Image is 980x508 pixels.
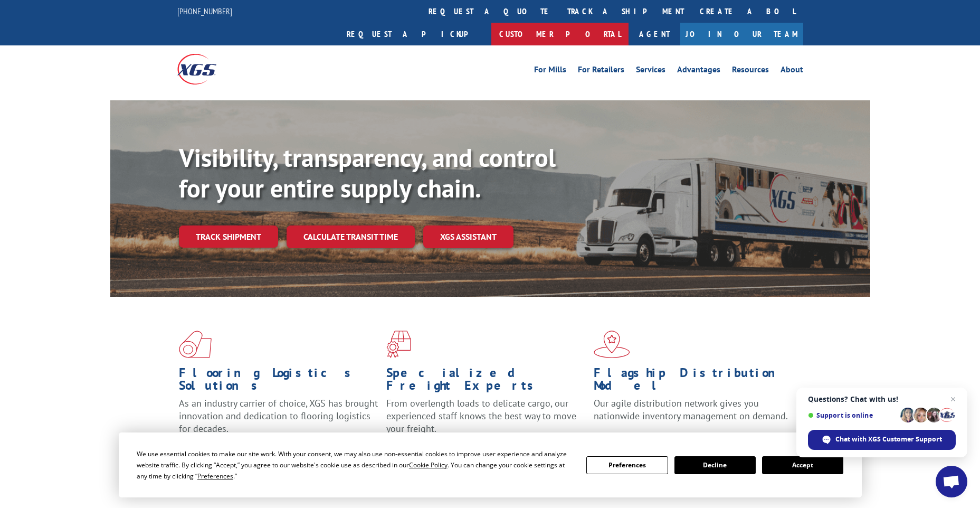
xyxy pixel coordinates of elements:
a: Learn More > [594,432,725,444]
a: Request a pickup [339,23,491,45]
span: Chat with XGS Customer Support [835,435,942,444]
a: For Retailers [578,65,624,77]
a: For Mills [534,65,566,77]
a: Services [636,65,665,77]
a: [PHONE_NUMBER] [177,6,232,16]
a: Resources [732,65,769,77]
span: Preferences [197,472,233,481]
a: Track shipment [179,225,278,248]
a: Agent [629,23,680,45]
h1: Specialized Freight Experts [386,366,586,397]
img: xgs-icon-flagship-distribution-model-red [594,331,630,358]
div: We use essential cookies to make our site work. With your consent, we may also use non-essential ... [137,448,574,482]
a: Advantages [677,65,720,77]
a: About [781,65,803,77]
a: Join Our Team [680,23,803,45]
img: xgs-icon-focused-on-flooring-red [386,331,411,358]
span: Questions? Chat with us! [808,395,956,403]
h1: Flagship Distribution Model [594,366,793,397]
a: XGS ASSISTANT [423,225,513,248]
span: Support is online [808,411,897,419]
span: Close chat [947,393,959,406]
div: Cookie Consent Prompt [119,432,862,497]
span: As an industry carrier of choice, XGS has brought innovation and dedication to flooring logistics... [179,397,378,435]
span: Our agile distribution network gives you nationwide inventory management on demand. [594,397,788,422]
h1: Flooring Logistics Solutions [179,366,378,397]
img: xgs-icon-total-supply-chain-intelligence-red [179,331,212,358]
div: Open chat [936,466,967,497]
a: Customer Portal [491,23,629,45]
span: Cookie Policy [409,460,448,469]
div: Chat with XGS Customer Support [808,430,956,450]
a: Calculate transit time [287,225,415,248]
b: Visibility, transparency, and control for your entire supply chain. [179,141,556,204]
p: From overlength loads to delicate cargo, our experienced staff knows the best way to move your fr... [386,397,586,444]
button: Decline [674,456,756,474]
button: Accept [762,456,843,474]
button: Preferences [586,456,668,474]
